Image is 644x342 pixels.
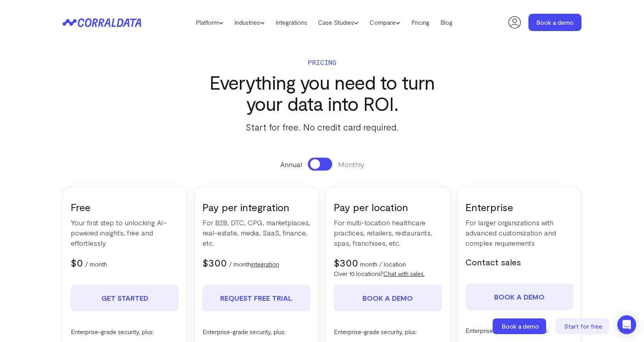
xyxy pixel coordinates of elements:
[334,256,358,268] span: $300
[202,217,311,248] p: For B2B, DTC, CPG, marketplaces, real-estate, media, SaaS, finance, etc.
[202,285,311,311] a: REQUEST FREE TRIAL
[466,256,574,268] h5: Contact sales
[334,217,442,248] p: For multi-location healthcare practices, retailers, restaurants, spas, franchises, etc.
[229,17,270,28] a: Industries
[493,318,548,334] a: Book a demo
[71,285,179,311] a: Get Started
[360,259,406,269] p: month / location
[406,17,435,28] a: Pricing
[194,72,450,114] h3: Everything you need to turn your data into ROI.
[334,269,442,278] p: Over 10 locations?
[466,283,574,310] a: Book a demo
[251,260,279,268] a: integration
[313,17,364,28] a: Case Studies
[617,315,636,334] div: Open Intercom Messenger
[280,159,302,169] span: Annual
[334,327,442,336] p: Enterprise-grade security, plus:
[194,120,450,134] p: Start for free. No credit card required.
[364,17,406,28] a: Compare
[190,17,229,28] a: Platform
[435,17,458,28] a: Blog
[466,326,574,335] p: Enterprise-grade security, plus:
[502,322,539,330] span: Book a demo
[334,200,442,213] h3: Pay per location
[556,318,611,334] a: Start for free
[71,327,179,336] p: Enterprise-grade security, plus:
[202,200,311,213] h3: Pay per integration
[334,285,442,311] a: Book a demo
[85,259,107,269] p: / month
[71,217,179,248] p: Your first step to unlocking AI-powered insights, free and effortlessly
[202,327,311,336] p: Enterprise-grade security, plus:
[71,256,83,268] span: $0
[194,57,450,68] p: Pricing
[564,322,602,330] span: Start for free
[383,270,425,277] a: Chat with sales.
[466,200,574,213] h3: Enterprise
[528,14,581,31] a: Book a demo
[71,200,179,213] h3: Free
[229,259,279,269] p: / month
[202,256,227,268] span: $300
[466,217,574,248] p: For larger organizations with advanced customization and complex requirements
[338,159,364,169] span: Monthly
[270,17,313,28] a: Integrations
